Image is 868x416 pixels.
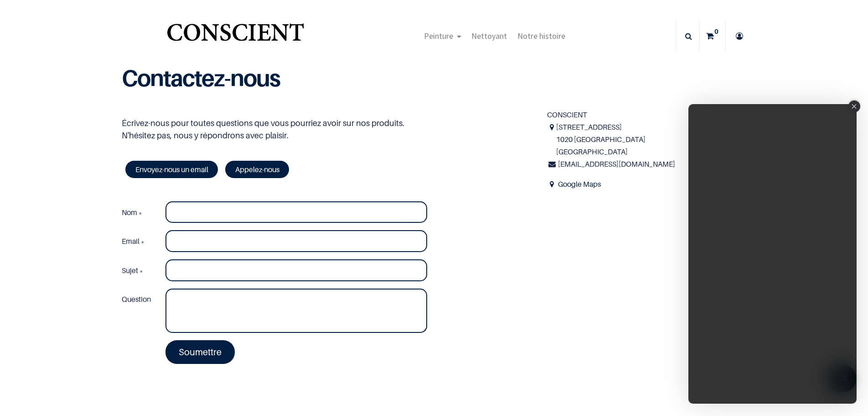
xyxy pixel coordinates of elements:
span: Email [122,237,139,246]
span: Address [547,178,557,190]
a: 0 [700,20,725,52]
a: Logo of Conscient [165,18,306,54]
span: [EMAIL_ADDRESS][DOMAIN_NAME] [558,159,675,169]
span: Peinture [424,31,453,41]
div: Close [848,100,860,112]
span: Nom [122,208,137,217]
div: Tolstoy #3 modal [688,104,857,404]
i: Courriel [547,158,557,170]
span: Question [122,295,151,304]
sup: 0 [712,27,721,36]
span: [STREET_ADDRESS] 1020 [GEOGRAPHIC_DATA] [GEOGRAPHIC_DATA] [556,121,746,158]
img: Conscient [165,18,306,54]
a: Soumettre [165,340,235,364]
span: Notre histoire [517,31,565,41]
a: Google Maps [558,179,601,189]
b: Contactez-nous [122,64,280,92]
a: Appelez-nous [225,161,289,178]
span: CONSCIENT [547,110,587,119]
a: Peinture [418,20,466,52]
a: Envoyez-nous un email [125,161,218,178]
p: Écrivez-nous pour toutes questions que vous pourriez avoir sur nos produits. N'hésitez pas, nous ... [122,117,533,142]
span: Sujet [122,266,138,275]
i: Adresse [547,121,556,133]
span: Nettoyant [471,31,507,41]
button: Open chat widget [8,8,35,35]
